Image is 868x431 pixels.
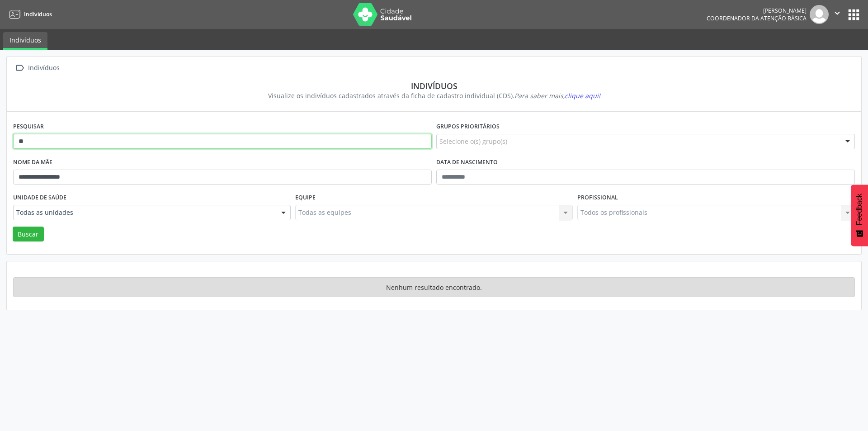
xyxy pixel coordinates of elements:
button: Buscar [13,227,44,242]
button: apps [846,7,862,23]
img: img [810,5,829,24]
label: Unidade de saúde [13,191,66,205]
a:  Indivíduos [13,62,61,75]
div: Nenhum resultado encontrado. [13,277,855,297]
label: Nome da mãe [13,156,52,170]
div: Visualize os indivíduos cadastrados através da ficha de cadastro individual (CDS). [19,91,849,100]
label: Pesquisar [13,120,44,134]
label: Equipe [295,191,316,205]
span: Coordenador da Atenção Básica [707,14,807,22]
i: Para saber mais, [514,91,600,100]
div: Indivíduos [26,62,61,75]
label: Grupos prioritários [436,120,500,134]
span: clique aqui! [565,91,600,100]
button:  [829,5,846,24]
span: Selecione o(s) grupo(s) [439,137,507,146]
span: Indivíduos [24,10,52,18]
div: Indivíduos [19,81,849,91]
i:  [13,62,26,75]
span: Todas as unidades [16,208,272,217]
label: Profissional [577,191,618,205]
i:  [832,8,842,18]
button: Feedback - Mostrar pesquisa [851,185,868,246]
a: Indivíduos [6,7,52,22]
span: Feedback [855,194,863,225]
div: [PERSON_NAME] [707,7,807,14]
label: Data de nascimento [436,156,498,170]
a: Indivíduos [3,32,47,50]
